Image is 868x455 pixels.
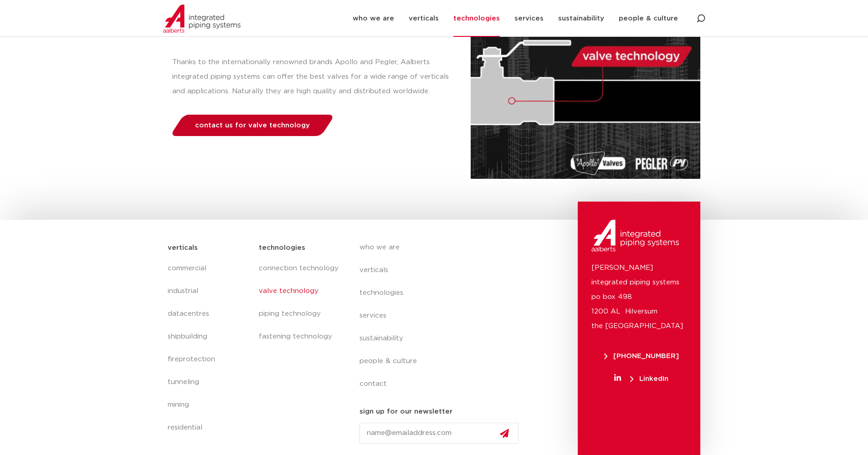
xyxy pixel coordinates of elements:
[259,257,341,348] nav: Menu
[630,375,668,382] span: LinkedIn
[259,257,341,280] a: connection technology
[360,236,526,395] nav: Menu
[360,304,526,327] a: services
[360,259,526,282] a: verticals
[259,241,305,255] h5: technologies
[168,325,250,348] a: shipbuilding
[168,257,250,439] nav: Menu
[360,404,452,419] h5: sign up for our newsletter
[360,373,526,395] a: contact
[360,350,526,373] a: people & culture
[168,241,198,255] h5: verticals
[259,303,341,325] a: piping technology
[591,261,687,334] p: [PERSON_NAME] integrated piping systems po box 498 1200 AL Hilversum the [GEOGRAPHIC_DATA]
[168,416,250,439] a: residential
[360,236,526,259] a: who we are
[591,353,691,359] a: [PHONE_NUMBER]
[169,115,335,136] a: contact us for valve technology
[168,303,250,325] a: datacentres
[168,280,250,303] a: industrial
[259,280,341,303] a: valve technology
[360,423,519,444] input: name@emailaddress.com
[168,371,250,394] a: tunneling
[591,375,691,382] a: LinkedIn
[259,325,341,348] a: fastening technology
[172,55,452,99] p: Thanks to the internationally renowned brands Apollo and Pegler, Aalberts integrated piping syste...
[500,429,509,438] img: send.svg
[360,282,526,304] a: technologies
[168,257,250,280] a: commercial
[360,327,526,350] a: sustainability
[168,348,250,371] a: fireprotection
[168,394,250,416] a: mining
[604,353,679,359] span: [PHONE_NUMBER]
[195,122,310,129] span: contact us for valve technology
